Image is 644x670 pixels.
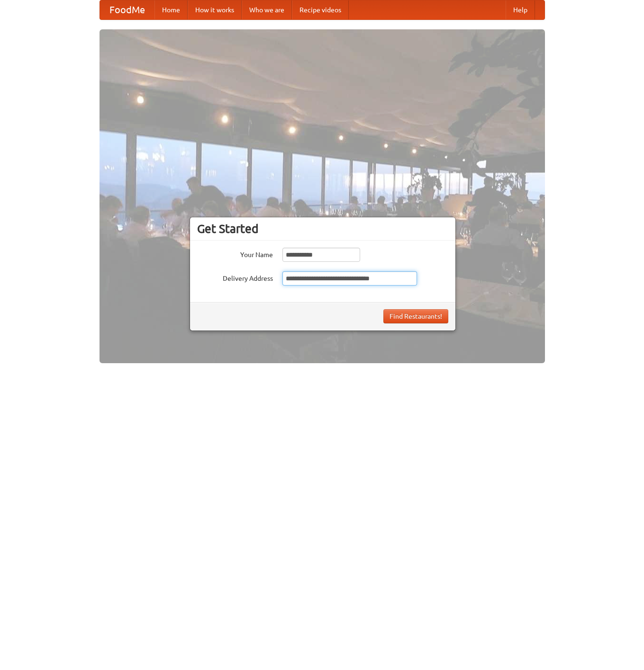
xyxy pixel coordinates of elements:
button: Find Restaurants! [383,309,448,323]
a: Who we are [242,0,292,19]
h3: Get Started [197,222,448,236]
a: FoodMe [100,0,154,19]
label: Your Name [197,248,273,259]
a: Help [506,0,535,19]
a: How it works [188,0,242,19]
a: Recipe videos [292,0,349,19]
a: Home [154,0,188,19]
label: Delivery Address [197,271,273,283]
